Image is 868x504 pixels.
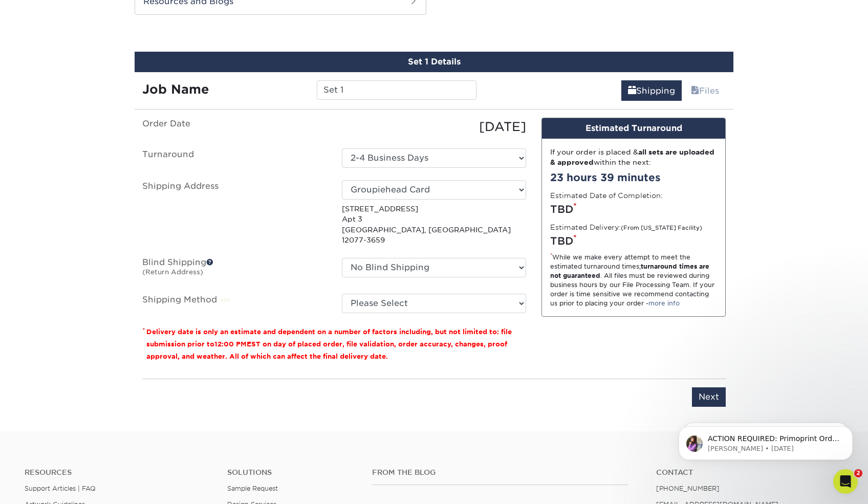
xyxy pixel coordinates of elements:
[833,469,858,494] iframe: Intercom live chat
[550,147,717,168] div: If your order is placed & within the next:
[550,233,717,249] div: TBD
[621,80,682,101] a: Shipping
[227,468,357,477] h4: Solutions
[135,118,334,136] label: Order Date
[542,118,725,139] div: Estimated Turnaround
[135,258,334,281] label: Blind Shipping
[372,468,628,477] h4: From the Blog
[550,222,702,232] label: Estimated Delivery:
[142,82,209,97] strong: Job Name
[663,405,868,476] iframe: Intercom notifications message
[684,80,726,101] a: Files
[135,294,334,313] label: Shipping Method
[691,86,699,96] span: files
[550,190,663,201] label: Estimated Date of Completion:
[656,485,720,492] a: [PHONE_NUMBER]
[692,387,726,407] input: Next
[135,148,334,168] label: Turnaround
[550,202,717,217] div: TBD
[648,299,680,307] a: more info
[342,204,526,246] p: [STREET_ADDRESS] Apt 3 [GEOGRAPHIC_DATA], [GEOGRAPHIC_DATA] 12077-3659
[334,118,534,136] div: [DATE]
[317,80,476,100] input: Enter a job name
[854,469,862,477] span: 2
[550,253,717,308] div: While we make every attempt to meet the estimated turnaround times; . All files must be reviewed ...
[135,52,733,72] div: Set 1 Details
[227,485,278,492] a: Sample Request
[621,225,702,231] small: (From [US_STATE] Facility)
[135,180,334,246] label: Shipping Address
[550,170,717,185] div: 23 hours 39 minutes
[142,268,203,276] small: (Return Address)
[656,468,843,477] a: Contact
[146,328,512,360] small: Delivery date is only an estimate and dependent on a number of factors including, but not limited...
[550,262,709,279] strong: turnaround times are not guaranteed
[628,86,636,96] span: shipping
[214,340,247,348] span: 12:00 PM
